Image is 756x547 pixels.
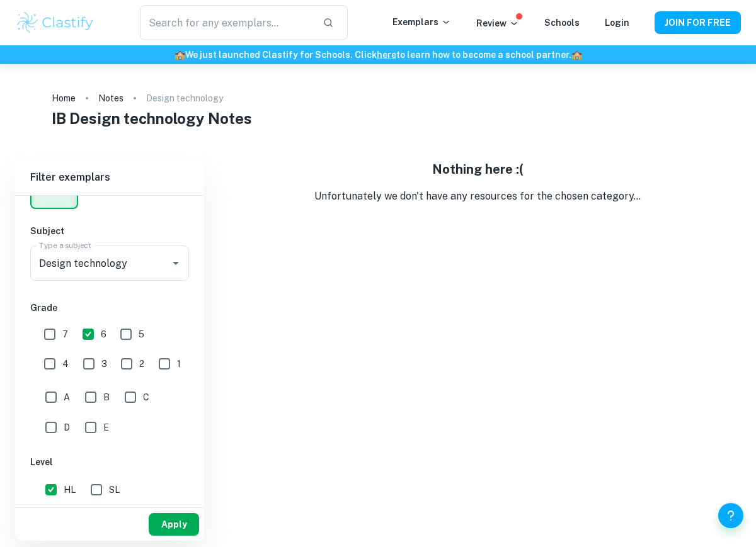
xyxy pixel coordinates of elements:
span: 3 [101,357,107,371]
p: Design technology [146,91,223,105]
span: D [64,420,70,434]
button: Apply [149,513,199,536]
a: here [377,50,396,60]
span: C [143,390,149,404]
span: 🏫 [175,50,185,60]
button: Open [167,254,185,272]
h5: Nothing here :( [214,160,741,179]
h6: Level [30,455,189,469]
img: Clastify logo [15,10,95,35]
input: Search for any exemplars... [140,5,312,40]
span: 4 [62,357,69,371]
span: 7 [62,327,68,341]
label: Type a subject [39,240,91,251]
span: HL [64,483,76,497]
a: Notes [98,89,123,107]
h6: We just launched Clastify for Schools. Click to learn how to become a school partner. [3,48,753,62]
a: Home [52,89,76,107]
span: 🏫 [571,50,582,60]
a: Schools [544,18,580,28]
span: B [103,390,110,404]
p: Unfortunately we don't have any resources for the chosen category... [214,189,741,204]
span: 5 [139,327,144,341]
button: Help and Feedback [718,503,743,528]
span: 6 [101,327,106,341]
button: JOIN FOR FREE [655,11,741,34]
p: Review [476,16,519,30]
span: 2 [139,357,144,371]
span: E [103,420,109,434]
h6: Subject [30,224,189,238]
span: 1 [177,357,181,371]
h6: Filter exemplars [15,160,204,195]
a: Login [605,18,629,28]
span: SL [109,483,120,497]
h1: IB Design technology Notes [52,107,705,130]
p: Exemplars [392,15,451,29]
h6: Grade [30,301,189,315]
span: A [64,390,70,404]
